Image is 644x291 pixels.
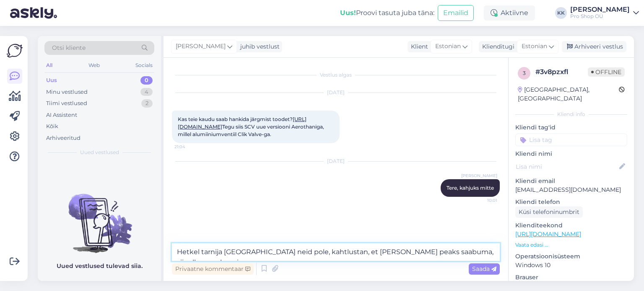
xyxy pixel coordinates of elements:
div: 2 [141,99,153,108]
p: [EMAIL_ADDRESS][DOMAIN_NAME] [515,185,627,194]
div: [DATE] [172,157,500,165]
span: Tere, kahjuks mitte [447,185,494,191]
p: Uued vestlused tulevad siia. [57,262,143,270]
span: Kas teie kaudu saab hankida järgmist toodet? Tegu siis SCV uue versiooni Aerothaniga, millel alum... [178,116,325,137]
p: Klienditeekond [515,221,627,230]
div: [PERSON_NAME] [570,6,630,13]
div: Arhiveeri vestlus [562,41,626,52]
p: Kliendi email [515,177,627,185]
div: Kliendi info [515,111,627,118]
div: KK [555,7,567,19]
textarea: Hetkel tarnija [GEOGRAPHIC_DATA] neid pole, kahtlustan, et [PERSON_NAME] peaks saabuma, siis alle... [172,243,500,261]
a: [URL][DOMAIN_NAME] [515,230,581,238]
span: 21:04 [174,144,206,150]
button: Emailid [438,5,474,21]
img: Askly Logo [7,43,23,59]
div: Vestlus algas [172,71,500,79]
div: juhib vestlust [237,42,280,51]
div: Minu vestlused [46,88,88,96]
div: 0 [140,76,153,85]
span: 10:01 [466,197,497,203]
div: Socials [134,60,154,71]
div: Aktiivne [484,5,535,21]
input: Lisa nimi [516,162,618,171]
div: Tiimi vestlused [46,99,87,108]
p: Brauser [515,273,627,282]
p: Windows 10 [515,261,627,270]
input: Lisa tag [515,134,627,146]
div: Kõik [46,122,58,131]
p: Kliendi nimi [515,149,627,158]
span: [PERSON_NAME] [461,173,497,179]
div: Klient [408,42,428,51]
b: Uus! [340,9,356,17]
p: Kliendi telefon [515,198,627,206]
div: Proovi tasuta juba täna: [340,8,434,18]
span: Saada [472,265,496,273]
span: Estonian [435,42,461,51]
a: [PERSON_NAME]Pro Shop OÜ [570,6,639,20]
span: Estonian [522,42,547,51]
div: Arhiveeritud [46,134,80,142]
div: Küsi telefoninumbrit [515,206,583,218]
div: # 3v8pzxfl [535,67,588,77]
span: Uued vestlused [80,149,119,156]
img: No chats [38,179,161,254]
div: All [44,60,54,71]
div: Klienditugi [479,42,514,51]
span: Offline [588,67,625,77]
div: Web [87,60,101,71]
div: AI Assistent [46,111,77,119]
div: Privaatne kommentaar [172,263,254,275]
div: [GEOGRAPHIC_DATA], [GEOGRAPHIC_DATA] [518,85,619,103]
span: 3 [523,70,526,76]
div: 4 [140,88,153,96]
div: Pro Shop OÜ [570,13,630,20]
p: Vaata edasi ... [515,241,627,249]
div: [DATE] [172,89,500,96]
p: Operatsioonisüsteem [515,252,627,261]
p: Kliendi tag'id [515,123,627,132]
span: [PERSON_NAME] [176,42,226,51]
div: Uus [46,76,57,85]
span: Otsi kliente [52,44,86,52]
